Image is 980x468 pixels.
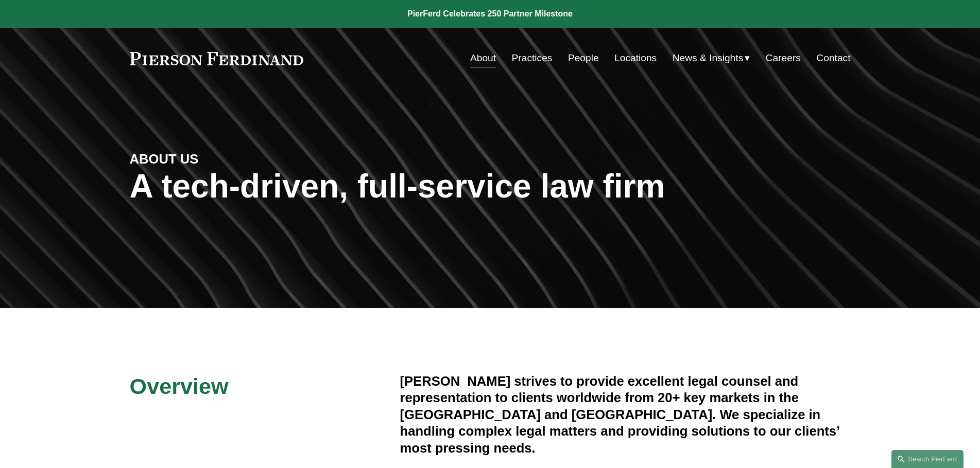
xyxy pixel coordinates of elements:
[130,374,229,399] span: Overview
[766,48,801,68] a: Careers
[470,48,496,68] a: About
[512,48,553,68] a: Practices
[673,48,750,68] a: folder dropdown
[130,168,851,205] h1: A tech-driven, full-service law firm
[130,152,199,166] strong: ABOUT US
[568,48,599,68] a: People
[673,49,744,67] span: News & Insights
[614,48,657,68] a: Locations
[400,373,851,456] h4: [PERSON_NAME] strives to provide excellent legal counsel and representation to clients worldwide ...
[891,450,964,468] a: Search this site
[816,48,850,68] a: Contact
